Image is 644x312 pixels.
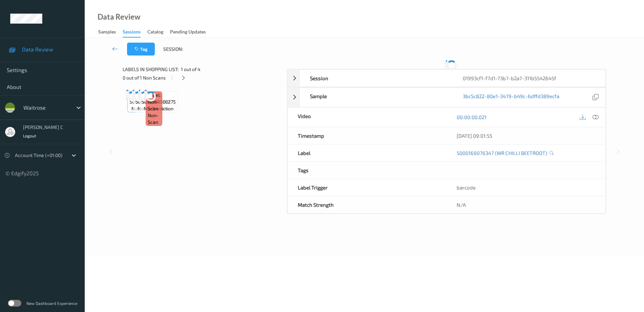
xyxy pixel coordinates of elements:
div: 0 out of 1 Non Scans [123,73,282,82]
div: Sample [300,88,453,107]
div: Sample3bc5c822-80e1-3479-b49c-6dffd389ecfa [287,87,606,107]
div: Data Review [98,14,140,20]
a: 3bc5c822-80e1-3479-b49c-6dffd389ecfa [463,93,559,102]
button: Tag [127,43,155,55]
span: 1 out of 4 [181,66,201,73]
div: Pending Updates [170,28,206,37]
span: no-prediction [144,105,173,112]
div: Session [300,70,453,87]
div: Session01993cf1-f7d1-73b7-b2a7-311b5542645f [287,69,606,87]
div: Catalog [147,28,163,37]
div: Samples [98,28,116,37]
span: non-scan [148,112,161,126]
div: [DATE] 09:01:55 [457,132,595,139]
span: no-prediction [138,105,167,112]
span: Labels in shopping list: [123,66,179,73]
div: Video [288,108,446,127]
div: N/A [446,196,605,213]
a: Samples [98,27,123,37]
div: 01993cf1-f7d1-73b7-b2a7-311b5542645f [453,70,605,87]
div: Match Strength [288,196,446,213]
a: Pending Updates [170,27,212,37]
a: 00:00:00.021 [457,114,486,120]
div: Label Trigger [288,179,446,196]
a: Sessions [123,27,147,38]
span: no-prediction [131,105,161,112]
div: barcode [446,179,605,196]
a: Catalog [147,27,170,37]
div: Tags [288,162,446,179]
span: Label: Non-Scan [148,92,161,112]
a: 5000169076347 (WR CHILLI BEETROOT) [457,150,547,156]
span: Session: [163,46,183,52]
div: Timestamp [288,127,446,144]
div: Label [288,144,446,161]
div: Sessions [123,28,141,38]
